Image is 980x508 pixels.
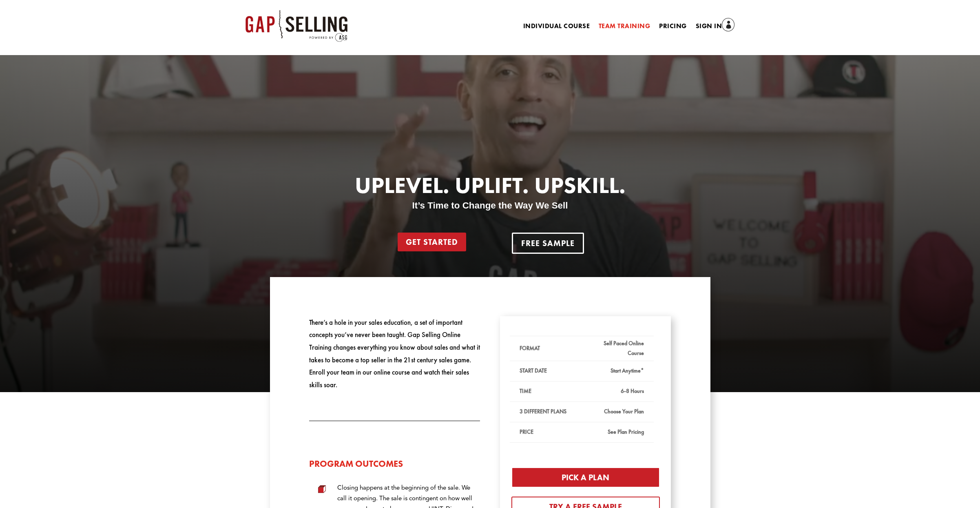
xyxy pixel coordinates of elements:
[511,467,660,488] a: Pick a Plan
[696,21,735,32] a: Sign In
[611,367,644,374] strong: Start Anytime*
[523,23,590,32] a: Individual Course
[520,367,547,374] strong: START DATE
[520,344,540,352] strong: FORMAT
[309,316,480,391] p: There’s a hole in your sales education, a set of important concepts you’ve never been taught. Gap...
[309,459,480,473] h3: Program Outcomes
[604,339,644,357] strong: Self Paced Online Course
[398,233,466,251] a: Get Started
[270,174,710,201] h1: Uplevel. Uplift. Upskill.
[270,201,710,211] p: It’s Time to Change the Way We Sell
[659,23,686,32] a: Pricing
[512,233,584,254] a: FREE SAMPLE
[621,387,644,395] b: 6-8 Hours
[604,408,644,415] b: Choose Your Plan
[599,23,650,32] a: Team Training
[520,428,533,435] strong: PRICE
[608,428,644,435] b: See Plan Pricing
[520,387,531,395] b: TIME
[520,408,566,415] b: 3 DIFFERENT PLANS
